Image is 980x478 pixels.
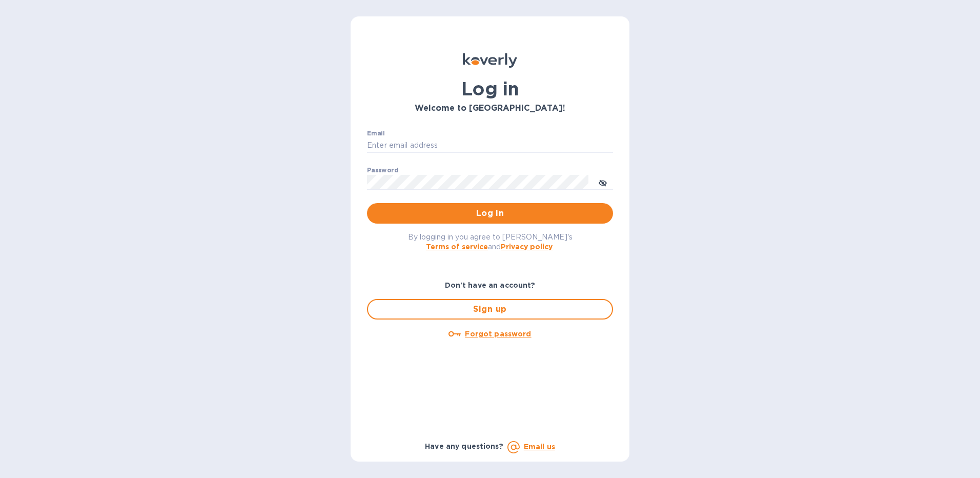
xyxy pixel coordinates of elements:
[501,243,553,251] a: Privacy policy
[425,442,503,450] b: Have any questions?
[408,233,573,251] span: By logging in you agree to [PERSON_NAME]'s and .
[375,207,605,220] span: Log in
[376,303,604,315] span: Sign up
[445,281,536,289] b: Don't have an account?
[367,130,385,136] label: Email
[463,53,517,68] img: Koverly
[367,203,613,224] button: Log in
[465,330,531,338] u: Forgot password
[367,167,398,173] label: Password
[367,138,613,153] input: Enter email address
[367,78,613,99] h1: Log in
[524,443,555,451] a: Email us
[367,299,613,320] button: Sign up
[593,172,613,192] button: toggle password visibility
[367,104,613,113] h3: Welcome to [GEOGRAPHIC_DATA]!
[426,243,488,251] a: Terms of service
